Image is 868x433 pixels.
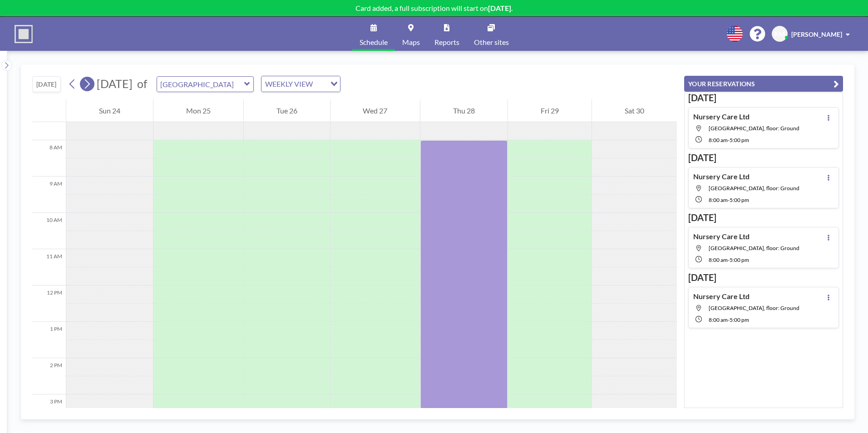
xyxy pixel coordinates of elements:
span: - [728,316,730,323]
div: 11 AM [32,249,66,285]
span: Other sites [474,39,509,46]
span: WEEKLY VIEW [263,78,315,90]
h4: Nursery Care Ltd [693,232,750,241]
div: Mon 25 [153,99,243,122]
div: 9 AM [32,177,66,213]
h3: [DATE] [688,272,839,283]
div: 12 PM [32,285,66,322]
div: 3 PM [32,394,66,431]
div: Thu 28 [420,99,508,122]
h3: [DATE] [688,92,839,103]
span: 8:00 AM [709,256,728,263]
b: [DATE] [488,4,511,12]
img: organization-logo [15,25,33,43]
h4: Nursery Care Ltd [693,172,750,181]
div: 7 AM [32,104,66,140]
span: - [728,256,730,263]
div: Search for option [261,76,340,92]
span: [PERSON_NAME] [791,30,842,38]
span: Maps [402,39,420,46]
button: YOUR RESERVATIONS [684,76,843,92]
span: - [728,197,730,203]
span: Schedule [360,39,388,46]
span: 5:00 PM [730,137,749,143]
span: Westhill BC Meeting Room, floor: Ground [709,305,799,311]
span: 8:00 AM [709,137,728,143]
h3: [DATE] [688,152,839,163]
span: Westhill BC Meeting Room, floor: Ground [709,245,799,251]
span: [DATE] [97,77,133,90]
div: Sat 30 [592,99,677,122]
div: Wed 27 [330,99,420,122]
div: Sun 24 [66,99,153,122]
input: Search for option [316,78,325,90]
h3: [DATE] [688,212,839,223]
a: Schedule [352,17,395,51]
div: 10 AM [32,213,66,249]
a: Reports [427,17,467,51]
div: 2 PM [32,358,66,394]
span: 5:00 PM [730,197,749,203]
span: 8:00 AM [709,197,728,203]
span: Reports [434,39,459,46]
input: Westhill BC Meeting Room [157,77,244,92]
div: 1 PM [32,322,66,358]
button: [DATE] [32,76,61,92]
span: Westhill BC Meeting Room, floor: Ground [709,185,799,192]
h4: Nursery Care Ltd [693,292,750,301]
a: Maps [395,17,427,51]
span: 5:00 PM [730,256,749,263]
a: Other sites [467,17,516,51]
div: Tue 26 [244,99,330,122]
span: 5:00 PM [730,316,749,323]
span: - [728,137,730,143]
span: of [137,77,147,91]
h4: Nursery Care Ltd [693,112,750,121]
span: Westhill BC Meeting Room, floor: Ground [709,125,799,132]
span: KM [774,30,785,38]
span: 8:00 AM [709,316,728,323]
div: Fri 29 [508,99,592,122]
div: 8 AM [32,140,66,177]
